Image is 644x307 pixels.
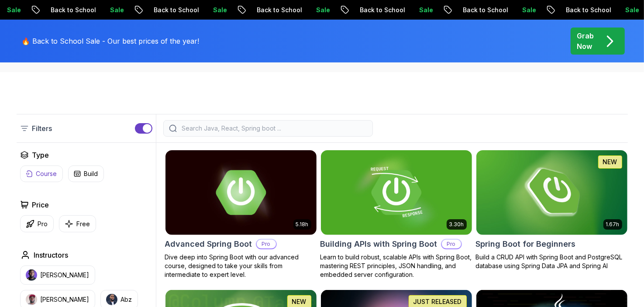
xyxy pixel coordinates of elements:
[292,297,307,306] p: NEW
[20,215,54,232] button: Pro
[413,297,462,306] p: JUST RELEASED
[449,221,464,228] p: 3.30h
[101,6,129,14] p: Sale
[454,6,513,14] p: Back to School
[180,124,367,133] input: Search Java, React, Spring boot ...
[165,253,317,279] p: Dive deep into Spring Boot with our advanced course, designed to take your skills from intermedia...
[38,220,48,228] p: Pro
[557,6,616,14] p: Back to School
[257,240,276,248] p: Pro
[320,238,437,250] h2: Building APIs with Spring Boot
[165,238,252,250] h2: Advanced Spring Boot
[577,31,594,52] p: Grab Now
[320,150,472,279] a: Building APIs with Spring Boot card3.30hBuilding APIs with Spring BootProLearn to build robust, s...
[26,269,37,281] img: instructor img
[20,266,95,285] button: instructor img[PERSON_NAME]
[42,6,101,14] p: Back to School
[68,166,104,182] button: Build
[321,150,472,235] img: Building APIs with Spring Boot card
[165,150,317,279] a: Advanced Spring Boot card5.18hAdvanced Spring BootProDive deep into Spring Boot with our advanced...
[32,123,52,134] p: Filters
[84,169,98,178] p: Build
[41,295,90,304] p: [PERSON_NAME]
[32,150,49,160] h2: Type
[476,150,628,270] a: Spring Boot for Beginners card1.67hNEWSpring Boot for BeginnersBuild a CRUD API with Spring Boot ...
[22,36,200,46] p: 🔥 Back to School Sale - Our best prices of the year!
[476,238,576,250] h2: Spring Boot for Beginners
[121,295,132,304] p: Abz
[296,221,309,228] p: 5.18h
[320,253,472,279] p: Learn to build robust, scalable APIs with Spring Boot, mastering REST principles, JSON handling, ...
[41,271,90,279] p: [PERSON_NAME]
[145,6,204,14] p: Back to School
[351,6,410,14] p: Back to School
[26,294,37,305] img: instructor img
[165,150,317,235] img: Advanced Spring Boot card
[34,250,69,260] h2: Instructors
[32,200,49,210] h2: Price
[204,6,232,14] p: Sale
[307,6,335,14] p: Sale
[36,169,57,178] p: Course
[476,253,628,270] p: Build a CRUD API with Spring Boot and PostgreSQL database using Spring Data JPA and Spring AI
[106,294,117,305] img: instructor img
[77,220,90,228] p: Free
[442,240,461,248] p: Pro
[513,6,541,14] p: Sale
[606,221,620,228] p: 1.67h
[20,166,63,182] button: Course
[59,215,96,232] button: Free
[603,158,617,166] p: NEW
[410,6,438,14] p: Sale
[476,150,627,235] img: Spring Boot for Beginners card
[248,6,307,14] p: Back to School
